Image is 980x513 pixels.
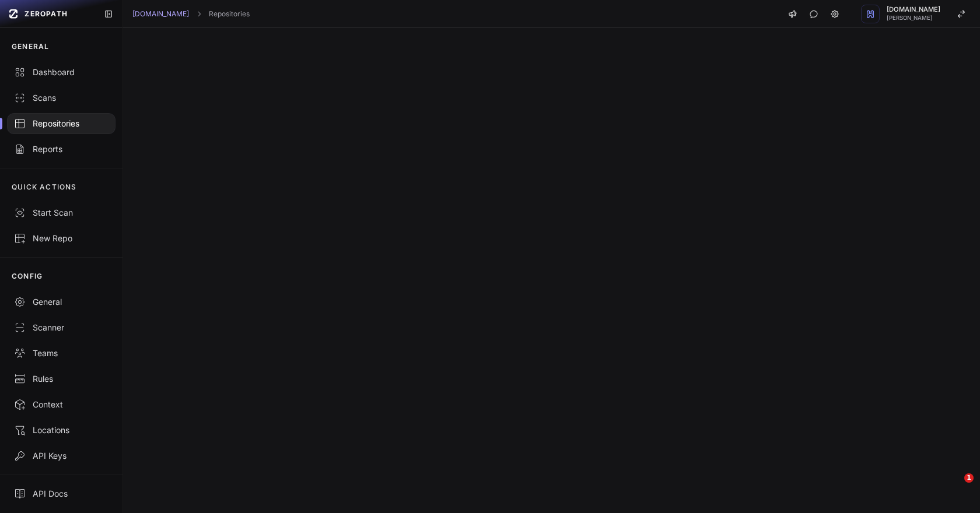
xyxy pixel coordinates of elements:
div: New Repo [14,233,108,244]
div: Scans [14,92,108,104]
div: Dashboard [14,66,108,78]
a: Repositories [209,9,250,19]
a: [DOMAIN_NAME] [132,9,189,19]
div: Teams [14,347,108,359]
div: Context [14,399,108,410]
div: General [14,296,108,308]
div: Start Scan [14,207,108,219]
svg: chevron right, [195,10,203,18]
div: Locations [14,424,108,436]
p: CONFIG [12,272,43,281]
span: 1 [964,473,974,483]
iframe: Intercom live chat [940,473,968,501]
span: ZEROPATH [24,9,68,19]
p: QUICK ACTIONS [12,182,77,192]
div: Repositories [14,118,108,129]
div: API Keys [14,450,108,462]
a: ZEROPATH [5,5,94,23]
div: Scanner [14,322,108,333]
span: [PERSON_NAME] [887,15,940,21]
div: Reports [14,143,108,155]
div: API Docs [14,488,108,500]
nav: breadcrumb [132,9,250,19]
span: [DOMAIN_NAME] [887,6,940,13]
div: Rules [14,373,108,385]
p: GENERAL [12,42,49,51]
